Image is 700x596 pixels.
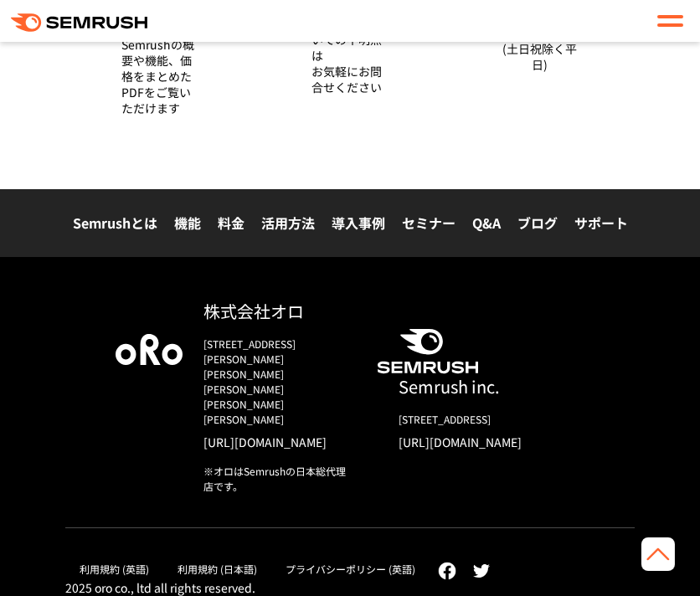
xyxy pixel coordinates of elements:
div: 株式会社オロ [203,299,350,323]
a: 機能 [174,213,201,233]
a: プライバシーポリシー (英語) [286,562,415,576]
img: oro company [116,334,183,364]
div: Semrush inc. [399,374,584,398]
div: Semrushの概要や機能、価格をまとめたPDFをご覧いただけます [121,37,199,116]
div: [STREET_ADDRESS][PERSON_NAME][PERSON_NAME][PERSON_NAME][PERSON_NAME][PERSON_NAME] [203,337,350,427]
div: Semrushについての不明点は お気軽にお問合せください [311,16,389,95]
a: Semrushとは [73,213,157,233]
a: 料金 [218,213,244,233]
a: [URL][DOMAIN_NAME] [203,434,350,450]
a: 利用規約 (英語) [80,562,149,576]
img: twitter [473,564,490,578]
a: Q&A [472,213,501,233]
a: サポート [574,213,628,233]
div: ※オロはSemrushの日本総代理店です。 [203,464,350,494]
div: [STREET_ADDRESS] [399,412,584,427]
a: 活用方法 [261,213,315,233]
a: 導入事例 [332,213,385,233]
a: [URL][DOMAIN_NAME] [399,434,584,450]
div: 2025 oro co., ltd all rights reserved. [65,580,635,595]
a: 利用規約 (日本語) [178,562,257,576]
img: facebook [438,562,456,580]
a: セミナー [402,213,456,233]
a: ブログ [517,213,558,233]
div: 10:00 - 17:00 (土日祝除く平日) [501,25,579,73]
